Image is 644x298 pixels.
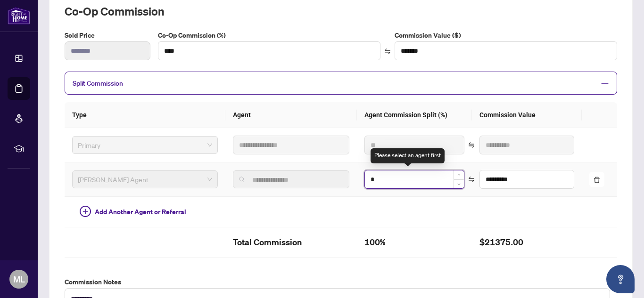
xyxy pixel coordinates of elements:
[233,235,349,250] h2: Total Commission
[594,177,600,183] span: delete
[95,207,186,217] span: Add Another Agent or Referral
[65,102,225,128] th: Type
[78,172,212,186] span: RAHR Agent
[601,79,609,88] span: minus
[239,177,245,182] img: search_icon
[606,265,635,293] button: Open asap
[454,179,464,188] span: Decrease Value
[468,142,475,148] span: swap
[457,173,461,177] span: up
[65,277,617,287] label: Commission Notes
[8,7,30,24] img: logo
[73,79,123,88] span: Split Commission
[371,148,445,163] div: Please select an agent first
[65,72,617,95] div: Split Commission
[72,204,194,219] button: Add Another Agent or Referral
[479,235,574,250] h2: $21375.00
[457,183,461,186] span: down
[468,176,475,183] span: swap
[80,206,91,217] span: plus-circle
[13,273,25,286] span: ML
[357,102,472,128] th: Agent Commission Split (%)
[472,102,582,128] th: Commission Value
[65,4,617,19] h2: Co-op Commission
[454,170,464,179] span: Increase Value
[78,138,212,152] span: Primary
[65,30,150,40] label: Sold Price
[158,30,380,40] label: Co-Op Commission (%)
[225,102,357,128] th: Agent
[395,30,617,40] label: Commission Value ($)
[384,48,391,55] span: swap
[364,235,464,250] h2: 100%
